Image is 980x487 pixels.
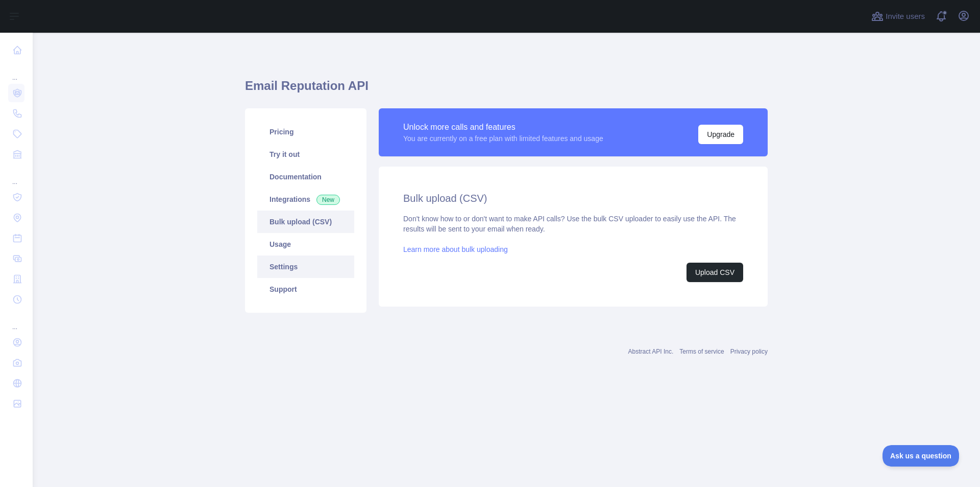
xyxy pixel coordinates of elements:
[316,195,340,205] span: New
[730,348,768,355] a: Privacy policy
[403,245,508,253] a: Learn more about bulk uploading
[257,211,354,233] a: Bulk upload (CSV)
[8,311,24,331] div: ...
[687,263,743,282] button: Upload CSV
[257,188,354,211] a: Integrations New
[257,233,354,256] a: Usage
[8,61,24,82] div: ...
[257,143,354,166] a: Try it out
[257,121,354,143] a: Pricing
[403,121,603,133] div: Unlock more calls and features
[403,214,743,282] div: Don't know how to or don't want to make API calls? Use the bulk CSV uploader to easily use the AP...
[403,191,743,205] h2: Bulk upload (CSV)
[257,278,354,300] a: Support
[628,348,674,355] a: Abstract API Inc.
[8,166,24,186] div: ...
[679,348,724,355] a: Terms of service
[403,133,603,144] div: You are currently on a free plan with limited features and usage
[257,256,354,278] a: Settings
[886,11,925,22] span: Invite users
[869,8,927,25] button: Invite users
[245,78,768,102] h1: Email Reputation API
[883,445,960,467] iframe: Toggle Customer Support
[698,125,743,144] button: Upgrade
[257,166,354,188] a: Documentation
